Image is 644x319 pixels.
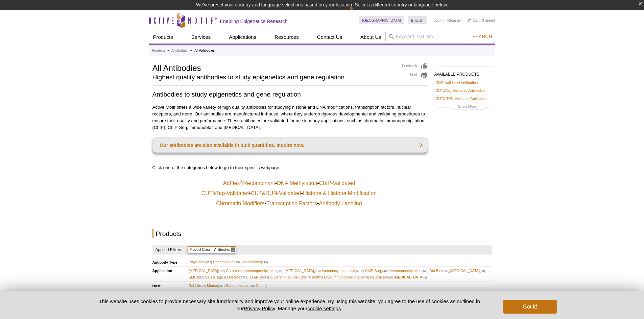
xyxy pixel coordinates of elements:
span: Supershift [270,274,292,281]
span: (239) [235,261,241,264]
span: Product Class = Antibodies [188,246,236,253]
input: Keyword, Cat. No. [385,31,495,42]
span: (552) [199,284,206,288]
button: Got it! [503,300,557,314]
a: Feedback [402,62,428,70]
span: (13) [286,276,291,279]
span: Human [238,283,255,289]
a: Products [152,48,165,54]
a: Privacy Policy [244,305,275,311]
li: » [167,49,169,52]
span: Neutralizing [370,274,393,281]
a: English [408,16,427,24]
span: Goat [256,283,267,289]
a: About Us [356,31,385,44]
span: (138) [443,269,449,273]
span: [MEDICAL_DATA] [450,268,485,274]
a: Show More [436,103,491,111]
a: Transcription Factors [266,200,317,207]
h2: Enabling Epigenetics Research [220,18,288,24]
li: All Antibodies [194,49,215,52]
span: Chromatin Immunoprecipitation [226,268,283,274]
a: Contact Us [313,31,346,44]
span: (140) [422,269,428,273]
button: cookie settings [307,305,341,311]
span: (772) [218,269,225,273]
span: (5) [389,276,393,279]
span: (261) [277,269,283,273]
a: Chromatin Modifiers [216,200,264,207]
span: CUT&RUN [246,274,269,281]
a: Applications [225,31,260,44]
span: Immunocytochemistry [322,268,364,274]
span: (27) [240,276,245,279]
span: Rat [226,283,237,289]
a: ChIP-Validated Antibodies [436,80,478,86]
a: [GEOGRAPHIC_DATA] [359,16,405,24]
a: Services [187,31,215,44]
span: [MEDICAL_DATA] [284,268,320,274]
a: CUT&Tag-Validated [201,190,249,197]
span: (28) [221,276,226,279]
td: • • [153,179,427,188]
span: (2) [264,284,267,288]
h1: All Antibodies [152,62,396,73]
a: ChIP-Validated [319,180,355,187]
h2: Products [152,229,428,238]
a: Antibodies [171,48,187,54]
a: CUT&Tag-Validated Antibodies [436,87,485,94]
a: Login [433,18,443,23]
sup: ® [240,179,243,184]
span: (241) [218,284,225,288]
span: Rabbit [189,283,206,289]
span: (50) [199,276,204,279]
span: (146) [381,269,388,273]
p: Active Motif offers a wide variety of high quality antibodies for studying histone and DNA modifi... [152,104,428,131]
p: This website uses cookies to provide necessary site functionality and improve your online experie... [87,298,492,312]
span: (80) [480,269,485,273]
span: Immunoprecipitation [389,268,428,274]
a: Histone & Histone Modification [303,190,377,197]
span: Recombinant [213,259,241,265]
span: ChIP-Seq [365,268,388,274]
a: Antibody Labeling [319,200,362,207]
span: (18) [249,284,255,288]
span: ELISA [189,274,204,281]
a: Our antibodies are also available in bulk quantities. Inquire now. [152,138,428,153]
a: DNA Methylation [277,180,317,187]
a: CUT&RUN-Validated [251,190,301,197]
img: Change Here [349,5,367,21]
a: Register [447,18,461,23]
button: Search [470,33,494,39]
span: (183) [357,269,364,273]
td: • • [153,189,427,198]
span: Monoclonal [242,259,268,265]
th: Application [152,267,189,282]
a: Resources [270,31,303,44]
a: AbFlex®Recombinant [223,180,275,187]
h2: AVAILABLE PRODUCTS [434,67,492,79]
span: [MEDICAL_DATA] [189,268,225,274]
span: (214) [261,261,268,264]
span: CUT&Tag [205,274,226,281]
a: CUT&RUN-Validated Antibodies [436,96,487,102]
img: Your Cart [468,18,471,22]
span: (2) [423,276,427,279]
span: Search [472,34,492,39]
th: Antibody Type [152,258,189,266]
span: (7) [308,276,311,279]
span: (417) [205,261,212,264]
span: Mouse [207,283,225,289]
th: Host [152,282,189,290]
a: Cart [468,18,480,23]
th: Isotype [152,290,189,299]
h4: Applied Filters: [152,245,183,255]
span: (57) [232,284,237,288]
td: • • [153,199,427,208]
span: TIP-ChIP [293,274,311,281]
span: Dot Blot [429,268,449,274]
h2: Highest quality antibodies to study epigenetics and gene regulation [152,74,396,80]
a: Products [149,31,177,44]
span: Dot blot [227,274,245,281]
p: Click one of the categories below to go to their specific webpage. [152,164,428,171]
